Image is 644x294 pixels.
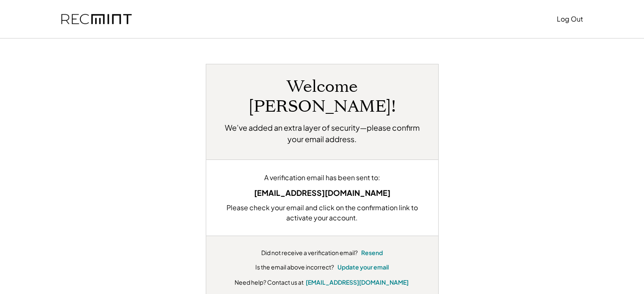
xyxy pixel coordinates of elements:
button: Update your email [337,263,389,272]
div: [EMAIL_ADDRESS][DOMAIN_NAME] [219,187,426,198]
img: recmint-logotype%403x.png [61,14,132,25]
div: Is the email above incorrect? [255,263,334,272]
div: Need help? Contact us at [235,278,304,287]
div: Please check your email and click on the confirmation link to activate your account. [219,203,426,223]
h2: We’ve added an extra layer of security—please confirm your email address. [219,122,426,145]
div: Did not receive a verification email? [261,249,358,257]
button: Log Out [557,11,583,27]
h1: Welcome [PERSON_NAME]! [219,77,426,117]
a: [EMAIL_ADDRESS][DOMAIN_NAME] [306,278,409,286]
button: Resend [361,249,383,257]
div: A verification email has been sent to: [219,173,426,183]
